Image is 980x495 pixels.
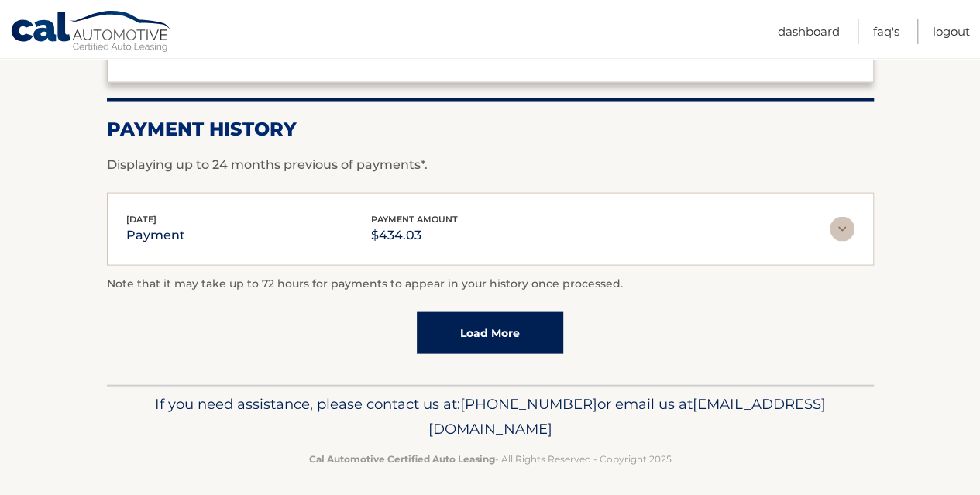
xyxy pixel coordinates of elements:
[873,19,899,44] a: FAQ's
[126,225,185,246] p: payment
[117,451,864,467] p: - All Rights Reserved - Copyright 2025
[371,225,458,246] p: $434.03
[830,217,854,242] img: accordion-rest.svg
[126,214,156,225] span: [DATE]
[428,395,826,438] span: [EMAIL_ADDRESS][DOMAIN_NAME]
[371,214,458,225] span: payment amount
[107,118,874,141] h2: Payment History
[460,395,597,413] span: [PHONE_NUMBER]
[107,156,874,174] p: Displaying up to 24 months previous of payments*.
[10,10,173,55] a: Cal Automotive
[107,275,874,294] p: Note that it may take up to 72 hours for payments to appear in your history once processed.
[778,19,840,44] a: Dashboard
[417,312,563,354] a: Load More
[309,453,495,465] strong: Cal Automotive Certified Auto Leasing
[117,392,864,442] p: If you need assistance, please contact us at: or email us at
[933,19,970,44] a: Logout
